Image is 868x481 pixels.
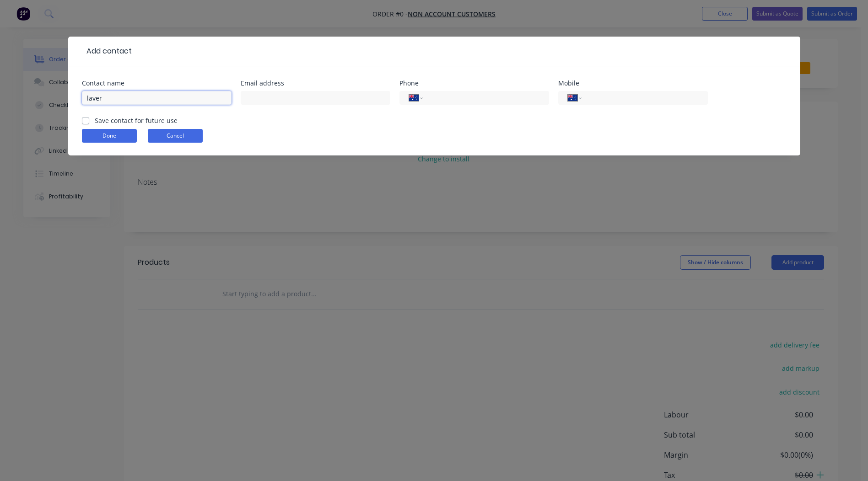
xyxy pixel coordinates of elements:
div: Add contact [82,46,132,57]
button: Cancel [148,129,203,143]
div: Email address [241,80,390,86]
label: Save contact for future use [95,116,178,125]
div: Mobile [558,80,708,86]
button: Done [82,129,137,143]
div: Contact name [82,80,232,86]
div: Phone [399,80,549,86]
